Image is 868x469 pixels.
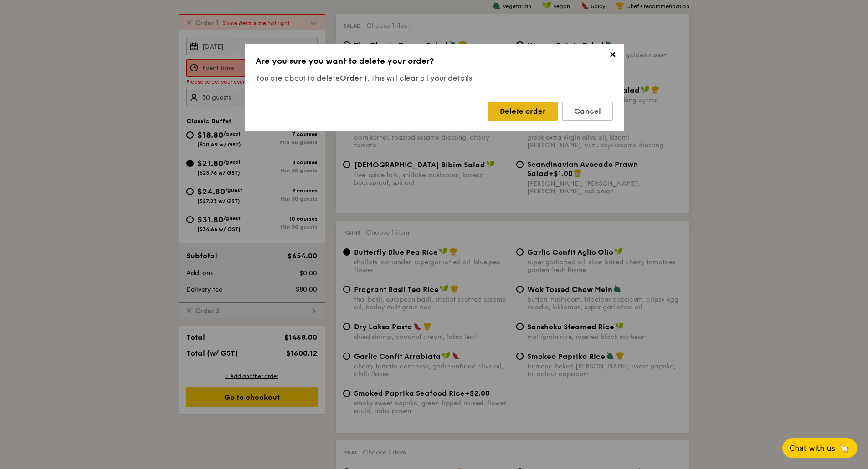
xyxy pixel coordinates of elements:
[488,102,558,121] div: Delete order
[782,438,857,458] button: Chat with us🦙
[606,50,619,63] span: ✕
[562,102,613,121] div: Cancel
[839,443,850,454] span: 🦙
[790,444,835,453] span: Chat with us
[256,73,613,84] h4: You are about to delete . This will clear all your details.
[256,55,613,67] h3: Are you sure you want to delete your order?
[340,74,367,82] strong: Order 1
